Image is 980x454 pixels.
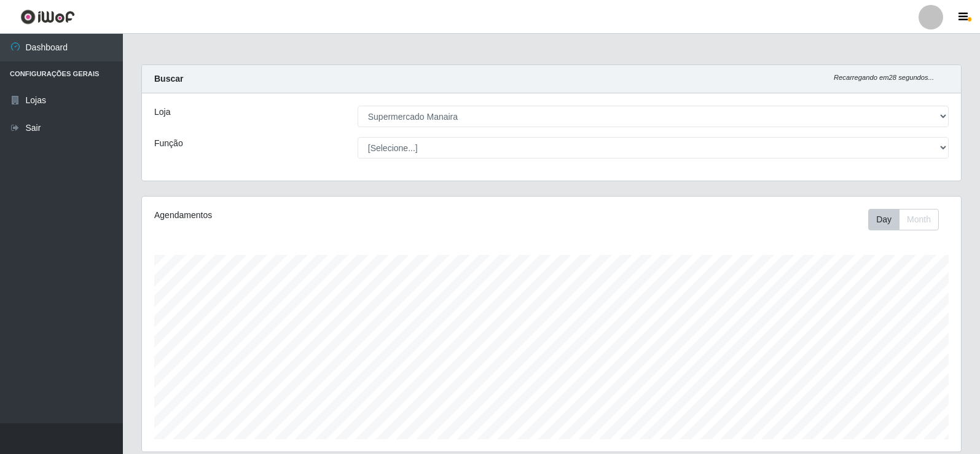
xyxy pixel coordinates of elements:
[868,209,939,230] div: First group
[20,9,75,25] img: CoreUI Logo
[868,209,900,230] button: Day
[154,106,170,119] label: Loja
[154,209,474,222] div: Agendamentos
[868,209,949,230] div: Toolbar with button groups
[899,209,939,230] button: Month
[154,137,183,150] label: Função
[834,74,934,81] i: Recarregando em 28 segundos...
[154,74,183,84] strong: Buscar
